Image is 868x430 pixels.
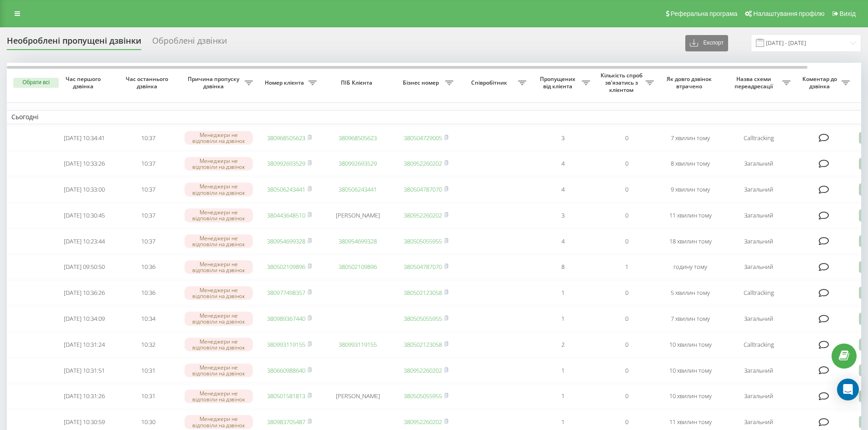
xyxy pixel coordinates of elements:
a: 380505055955 [404,237,442,245]
a: 380502109896 [339,263,377,271]
span: Налаштування профілю [753,10,824,17]
td: [DATE] 10:33:00 [52,177,116,202]
td: 10:34 [116,307,180,331]
span: Час останнього дзвінка [123,76,173,90]
a: 380506243441 [339,185,377,193]
div: Менеджери не відповіли на дзвінок [185,286,253,300]
div: Менеджери не відповіли на дзвінок [185,312,253,325]
a: 380992693529 [339,159,377,167]
a: 380954699328 [267,237,305,245]
td: Calltracking [722,333,795,357]
td: 0 [595,229,658,253]
td: Загальний [722,384,795,408]
a: 380993119155 [339,340,377,349]
td: 11 хвилин тому [658,203,722,228]
td: 0 [595,281,658,305]
td: годину тому [658,255,722,279]
td: 0 [595,307,658,331]
span: Бізнес номер [399,79,445,86]
td: 1 [531,384,595,408]
td: 8 [531,255,595,279]
td: 3 [531,126,595,150]
td: 10:37 [116,177,180,202]
a: 380954699328 [339,237,377,245]
td: 7 хвилин тому [658,307,722,331]
span: Реферальна програма [671,10,738,17]
span: Вихід [840,10,856,17]
a: 380983705487 [267,418,305,426]
td: [DATE] 10:23:44 [52,229,116,253]
td: 10:31 [116,359,180,383]
td: Calltracking [722,126,795,150]
td: 18 хвилин тому [658,229,722,253]
td: 5 хвилин тому [658,281,722,305]
td: [PERSON_NAME] [321,384,394,408]
td: [DATE] 10:30:45 [52,203,116,228]
td: 4 [531,229,595,253]
td: 0 [595,359,658,383]
div: Менеджери не відповіли на дзвінок [185,157,253,171]
td: [DATE] 09:50:50 [52,255,116,279]
span: Пропущених від клієнта [535,76,582,90]
td: 7 хвилин тому [658,126,722,150]
div: Менеджери не відповіли на дзвінок [185,260,253,274]
span: Назва схеми переадресації [727,76,782,90]
td: [DATE] 10:34:09 [52,307,116,331]
a: 380992693529 [267,159,305,167]
span: Час першого дзвінка [60,76,109,90]
div: Менеджери не відповіли на дзвінок [185,208,253,222]
td: 10 хвилин тому [658,333,722,357]
a: 380977498357 [267,288,305,297]
td: 1 [531,359,595,383]
a: 380968505623 [267,134,305,142]
span: Коментар до дзвінка [800,76,842,90]
td: [DATE] 10:34:41 [52,126,116,150]
td: 10:32 [116,333,180,357]
td: Загальний [722,177,795,202]
td: 0 [595,177,658,202]
td: Загальний [722,229,795,253]
td: 1 [595,255,658,279]
td: 1 [531,281,595,305]
span: Співробітник [462,79,518,86]
td: 10 хвилин тому [658,384,722,408]
td: Загальний [722,255,795,279]
div: Менеджери не відповіли на дзвінок [185,415,253,429]
a: 380502123058 [404,340,442,349]
td: [DATE] 10:31:26 [52,384,116,408]
a: 380505055955 [404,314,442,323]
span: Кількість спроб зв'язатись з клієнтом [599,72,646,93]
a: 380660988640 [267,366,305,374]
td: [DATE] 10:36:26 [52,281,116,305]
a: 380502109896 [267,263,305,271]
a: 380952260202 [404,211,442,219]
a: 380505055955 [404,392,442,400]
td: [PERSON_NAME] [321,203,394,228]
div: Менеджери не відповіли на дзвінок [185,390,253,403]
a: 380968505623 [339,134,377,142]
a: 380952260202 [404,418,442,426]
td: 10:37 [116,126,180,150]
td: 9 хвилин тому [658,177,722,202]
td: Загальний [722,203,795,228]
button: Експорт [685,35,728,51]
div: Менеджери не відповіли на дзвінок [185,364,253,377]
td: 10:37 [116,203,180,228]
div: Необроблені пропущені дзвінки [7,36,141,50]
td: 3 [531,203,595,228]
div: Менеджери не відповіли на дзвінок [185,234,253,248]
a: 380952260202 [404,159,442,167]
td: 1 [531,307,595,331]
a: 380952260202 [404,366,442,374]
td: 10:37 [116,152,180,176]
a: 380504787070 [404,263,442,271]
span: Причина пропуску дзвінка [185,76,245,90]
a: 380504729005 [404,134,442,142]
div: Менеджери не відповіли на дзвінок [185,131,253,145]
td: Загальний [722,359,795,383]
span: Номер клієнта [262,79,308,86]
td: [DATE] 10:33:26 [52,152,116,176]
td: 0 [595,152,658,176]
div: Open Intercom Messenger [837,379,859,400]
td: Calltracking [722,281,795,305]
